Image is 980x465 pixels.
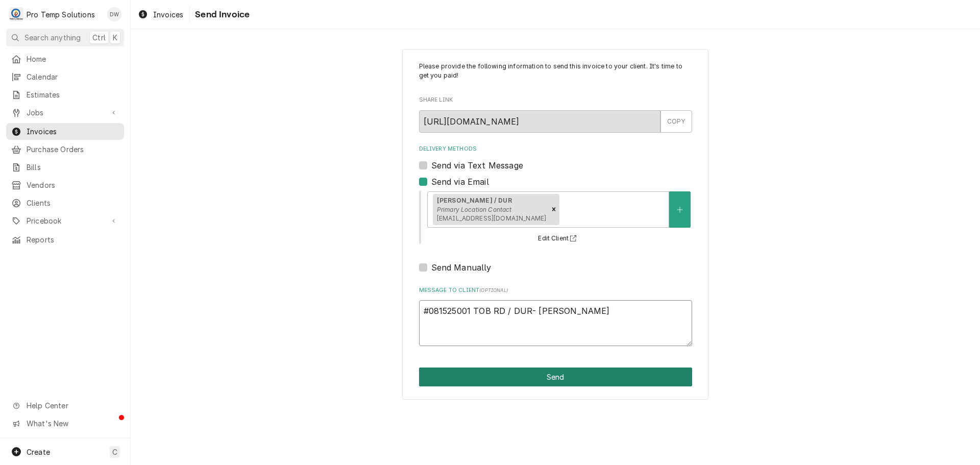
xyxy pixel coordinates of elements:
span: K [113,32,117,43]
svg: Create New Contact [677,206,683,213]
span: Home [27,54,119,64]
button: Send [419,368,692,386]
div: Button Group Row [419,368,692,386]
label: Send via Email [431,176,489,188]
a: Invoices [6,123,124,140]
div: Invoice Send [402,49,708,400]
div: Remove [object Object] [548,194,559,226]
button: COPY [660,110,692,133]
span: Ctrl [92,32,106,43]
label: Delivery Methods [419,145,692,153]
div: P [9,7,23,21]
a: Go to Pricebook [6,212,124,229]
label: Message to Client [419,286,692,295]
span: Send Invoice [192,8,250,21]
textarea: #081525001 TOB RD / DUR- [PERSON_NAME] [419,300,692,346]
div: Pro Temp Solutions's Avatar [9,7,23,21]
span: ( optional ) [479,287,508,293]
span: Invoices [27,126,119,137]
p: Please provide the following information to send this invoice to your client. It's time to get yo... [419,62,692,81]
a: Calendar [6,68,124,85]
a: Vendors [6,177,124,193]
a: Bills [6,159,124,176]
label: Send Manually [431,261,492,274]
a: Invoices [134,6,187,23]
span: Estimates [27,89,119,100]
label: Share Link [419,96,692,104]
div: Pro Temp Solutions [27,9,95,20]
span: Vendors [27,180,119,190]
label: Send via Text Message [431,159,523,172]
button: Edit Client [536,232,581,245]
a: Home [6,51,124,67]
span: Bills [27,162,119,173]
div: Button Group [419,368,692,386]
em: Primary Location Contact [437,206,512,213]
div: Share Link [419,96,692,132]
button: Search anythingCtrlK [6,29,124,46]
span: C [112,447,117,457]
span: What's New [27,418,118,429]
div: Message to Client [419,286,692,346]
span: Purchase Orders [27,144,119,155]
a: Go to Jobs [6,104,124,121]
div: Delivery Methods [419,145,692,274]
span: Help Center [27,400,118,411]
a: Purchase Orders [6,141,124,158]
span: Calendar [27,71,119,82]
span: Clients [27,198,119,208]
span: Jobs [27,107,104,118]
a: Estimates [6,86,124,103]
span: Invoices [153,9,183,20]
div: Invoice Send Form [419,62,692,346]
span: Create [27,448,50,456]
a: Clients [6,194,124,211]
a: Go to What's New [6,415,124,432]
div: Dana Williams's Avatar [107,7,121,21]
a: Reports [6,231,124,248]
span: Pricebook [27,215,104,226]
div: DW [107,7,121,21]
span: [EMAIL_ADDRESS][DOMAIN_NAME] [437,214,546,222]
span: Search anything [24,32,81,43]
button: Create New Contact [669,191,691,228]
a: Go to Help Center [6,397,124,414]
span: Reports [27,234,119,245]
strong: [PERSON_NAME] / DUR [437,197,512,204]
